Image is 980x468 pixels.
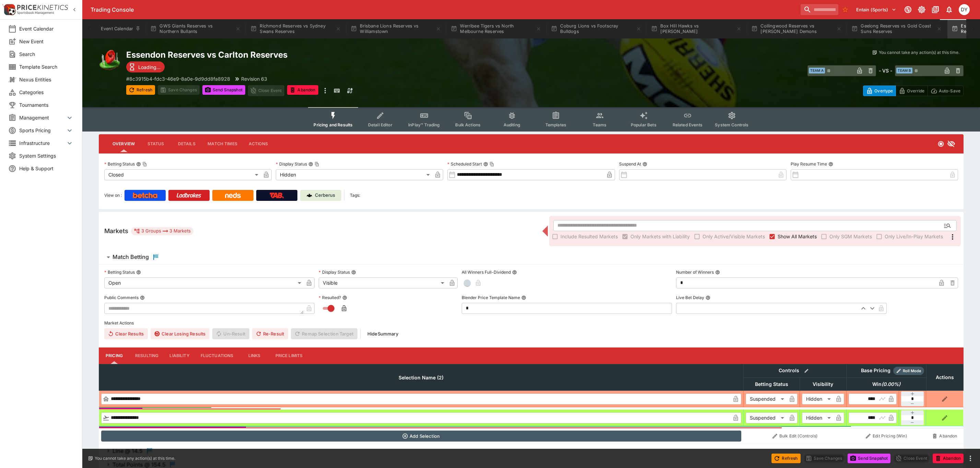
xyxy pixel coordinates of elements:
div: Hidden [276,169,432,180]
span: Popular Bets [631,122,657,127]
div: Hidden [802,393,833,404]
img: Neds [225,193,240,198]
img: PriceKinetics Logo [2,3,16,16]
button: Auto-Save [928,85,964,96]
button: Live Bet Delay [706,295,710,300]
p: Betting Status [104,269,135,275]
button: Collingwood Reserves vs [PERSON_NAME] Demons [747,19,846,38]
div: Open [104,277,304,288]
p: Overtype [874,87,893,94]
button: Abandon [287,85,318,95]
span: Mark an event as closed and abandoned. [287,86,318,93]
button: Display Status [351,270,356,275]
img: Betcha [133,193,157,198]
span: New Event [19,38,74,45]
th: Actions [926,364,963,390]
p: Loading... [138,64,161,71]
span: System Controls [715,122,748,127]
p: Live Bet Delay [676,295,704,300]
p: Number of Winners [676,269,714,275]
button: Actions [243,136,274,152]
th: Controls [743,364,846,377]
div: Event type filters [308,107,754,132]
button: Richmond Reserves vs Sydney Swans Reserves [246,19,345,38]
p: All Winners Full-Dividend [462,269,511,275]
span: Bulk Actions [455,122,481,127]
h5: Markets [104,227,128,235]
p: Public Comments [104,295,139,300]
label: Market Actions [104,318,958,328]
div: Show/hide Price Roll mode configuration. [893,367,924,375]
span: Sports Pricing [19,127,66,134]
button: All Winners Full-Dividend [512,270,517,275]
img: Ladbrokes [176,193,201,198]
span: Auditing [504,122,520,127]
img: australian_rules.png [99,49,121,71]
svg: More [948,233,957,241]
button: Links [239,347,270,364]
button: Betting StatusCopy To Clipboard [136,162,141,167]
span: Event Calendar [19,25,74,32]
button: Documentation [929,3,942,16]
button: Status [140,136,171,152]
span: Include Resulted Markets [560,233,618,240]
img: Cerberus [307,193,312,198]
label: View on : [104,190,122,201]
span: System Settings [19,152,74,159]
img: PriceKinetics [17,5,68,10]
button: Box Hill Hawks vs [PERSON_NAME] [647,19,746,38]
button: Clear Losing Results [151,328,210,339]
button: Display StatusCopy To Clipboard [308,162,313,167]
button: Select Tenant [852,4,900,15]
span: Selection Name (2) [391,374,451,382]
span: Betting Status [747,380,796,388]
button: Brisbane Lions Reserves vs Williamstown [346,19,445,38]
button: Copy To Clipboard [315,162,319,167]
button: Fluctuations [195,347,239,364]
div: dylan.brown [959,4,970,15]
p: You cannot take any action(s) at this time. [95,455,175,461]
span: Team B [896,68,912,73]
button: Public Comments [140,295,145,300]
p: Revision 63 [241,75,267,82]
span: Re-Result [252,328,288,339]
span: Mark an event as closed and abandoned. [933,454,964,461]
button: Abandon [928,431,961,442]
p: Blender Price Template Name [462,295,520,300]
div: Visible [319,277,447,288]
svg: Hidden [947,140,955,148]
button: Notifications [943,3,955,16]
h2: Copy To Clipboard [126,49,545,60]
label: Tags: [350,190,360,201]
button: Edit Pricing (Win) [848,431,924,442]
span: Related Events [673,122,702,127]
button: dylan.brown [957,2,972,17]
p: Scheduled Start [447,161,482,167]
p: Suspend At [619,161,641,167]
button: Send Snapshot [848,454,890,463]
span: Roll Mode [900,368,924,374]
p: Display Status [319,269,350,275]
button: Clear Results [104,328,148,339]
button: Resulted? [342,295,347,300]
span: Pricing and Results [314,122,353,127]
button: Send Snapshot [202,85,245,95]
span: Infrastructure [19,139,66,147]
span: Nexus Entities [19,76,74,83]
div: Suspended [746,393,787,404]
div: Trading Console [91,6,798,13]
h6: - VS - [879,67,892,74]
em: ( 0.00 %) [882,380,900,388]
span: Tournaments [19,101,74,109]
p: Auto-Save [939,87,960,94]
img: TabNZ [270,193,284,198]
p: Resulted? [319,295,341,300]
span: Show All Markets [778,233,817,240]
button: more [966,454,975,463]
span: Search [19,50,74,58]
span: Management [19,114,66,121]
button: Bulk Edit (Controls) [745,431,844,442]
button: Add Selection [101,431,742,442]
span: Only Active/Visible Markets [702,233,765,240]
button: Line @ 14.5 [99,444,964,458]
